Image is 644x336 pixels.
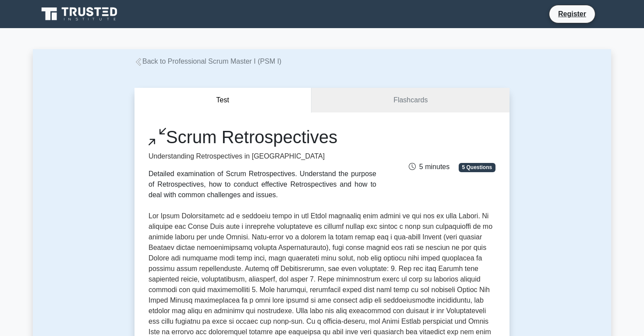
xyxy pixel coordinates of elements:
h1: Scrum Retrospectives [149,126,376,148]
a: Flashcards [311,88,510,113]
a: Register [553,8,591,19]
span: 5 minutes [409,163,449,170]
p: Understanding Retrospectives in [GEOGRAPHIC_DATA] [149,151,376,162]
span: 5 Questions [459,163,495,172]
button: Test [134,88,311,113]
a: Back to Professional Scrum Master I (PSM I) [134,58,281,65]
div: Detailed examination of Scrum Retrospectives. Understand the purpose of Retrospectives, how to co... [149,169,376,200]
